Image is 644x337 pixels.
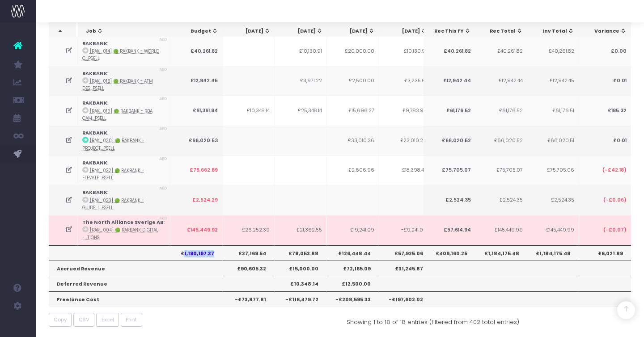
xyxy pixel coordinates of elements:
td: £10,130.91 [275,36,327,66]
span: (-£0.07) [603,227,626,234]
th: £78,053.88 [275,245,327,261]
span: (-£0.06) [603,197,626,204]
button: Print [121,313,142,327]
th: -£116,479.72 [275,291,327,307]
td: £145,449.99 [526,215,579,245]
th: £1,184,175.48 [475,245,527,261]
button: Copy [49,313,72,327]
th: Jan 25: activate to sort column ascending [223,23,275,40]
td: £185.32 [579,96,631,126]
th: Deferred Revenue [49,276,223,291]
td: £2,524.35 [475,185,527,215]
td: £40,261.82 [423,36,475,66]
span: Copy [54,316,67,324]
div: [DATE] [388,28,427,35]
td: £10,130.91 [379,36,432,66]
span: AED [159,96,167,102]
td: £40,261.82 [475,36,527,66]
abbr: [RAK_019] 🟢 Rakbank - RBA Campaign [Business Account] - Brand - Upsell [82,108,153,121]
th: £90,605.32 [222,261,275,276]
abbr: [RAK_014] 🟢 Rakbank - World Credit Card Campaign - Brand - Upsell [82,48,159,61]
div: Budget [179,28,218,35]
span: AED [159,215,167,222]
div: Rec This FY [432,28,471,35]
th: £37,169.54 [222,245,275,261]
td: : [78,215,170,245]
abbr: [RAK_022] 🟢 Rakbank - Elevate Campaign - Brand - Upsell [82,168,144,181]
td: : [78,185,170,215]
span: (-£42.18) [602,167,626,174]
th: Mar 25: activate to sort column ascending [328,23,380,40]
td: £12,942.45 [526,66,579,96]
th: -£208,595.33 [327,291,379,307]
td: £12,942.44 [475,66,527,96]
td: £33,010.26 [327,126,379,156]
td: £23,010.26 [379,126,432,156]
td: £57,614.94 [423,215,475,245]
td: £145,449.92 [170,215,223,245]
td: £75,705.07 [475,156,527,185]
strong: RAKBANK [82,160,107,166]
span: AED [159,156,167,162]
th: £72,165.09 [327,261,379,276]
td: £40,261.82 [170,36,223,66]
td: £2,524.29 [170,185,223,215]
strong: RAKBANK [82,70,107,77]
td: £0.00 [579,36,631,66]
div: [DATE] [284,28,323,35]
td: £66,020.51 [526,126,579,156]
th: Inv Total: activate to sort column ascending [527,23,579,40]
img: images/default_profile_image.png [11,319,25,333]
th: £15,000.00 [275,261,327,276]
td: £75,705.06 [526,156,579,185]
td: £66,020.52 [475,126,527,156]
td: £0.01 [579,126,631,156]
td: £0.01 [579,66,631,96]
th: Variance: activate to sort column ascending [579,23,631,40]
td: £15,696.27 [327,96,379,126]
th: -£73,877.81 [222,291,275,307]
strong: The North Alliance Sverige AB [82,219,164,226]
span: AED [159,37,167,43]
span: Print [126,316,137,324]
span: CSV [79,316,89,324]
abbr: [RAK_020] 🟢 Rakbank - Project Summer - Brand - Upsell [82,138,144,151]
td: £66,020.53 [170,126,223,156]
abbr: [RAK_023] 🟢 Rakbank - Guideline & Artwork Amends - Brand - Upsell [82,198,144,211]
td: £61,176.51 [526,96,579,126]
th: Rec This FY: activate to sort column ascending [424,23,476,40]
td: £12,942.44 [423,66,475,96]
td: £75,705.07 [423,156,475,185]
td: : [78,126,170,156]
td: : [78,36,170,66]
strong: RAKBANK [82,189,107,196]
th: Rec Total: activate to sort column ascending [475,23,528,40]
div: Showing 1 to 18 of 18 entries (filtered from 402 total entries) [347,313,519,327]
td: £9,783.98 [379,96,432,126]
div: Variance [587,28,626,35]
td: £3,971.22 [275,66,327,96]
td: £145,449.99 [475,215,527,245]
th: £57,925.06 [379,245,432,261]
th: Feb 25: activate to sort column ascending [275,23,328,40]
strong: RAKBANK [82,40,107,47]
abbr: [RAK_015] 🟢 Rakbank - ATM Designs - Brand - Upsell [82,78,153,91]
td: : [78,96,170,126]
button: Excel [96,313,119,327]
th: Job: activate to sort column ascending [78,23,173,40]
th: £1,184,175.48 [526,245,579,261]
th: £31,245.87 [379,261,432,276]
td: £61,176.52 [475,96,527,126]
td: £21,362.55 [275,215,327,245]
td: : [78,156,170,185]
td: £3,235.61 [379,66,432,96]
button: CSV [73,313,94,327]
strong: RAKBANK [82,130,107,136]
div: Inv Total [535,28,574,35]
td: £61,176.52 [423,96,475,126]
td: £25,348.14 [275,96,327,126]
td: £19,241.09 [327,215,379,245]
th: £409,160.25 [423,245,475,261]
strong: RAKBANK [82,100,107,106]
td: £18,398.44 [379,156,432,185]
